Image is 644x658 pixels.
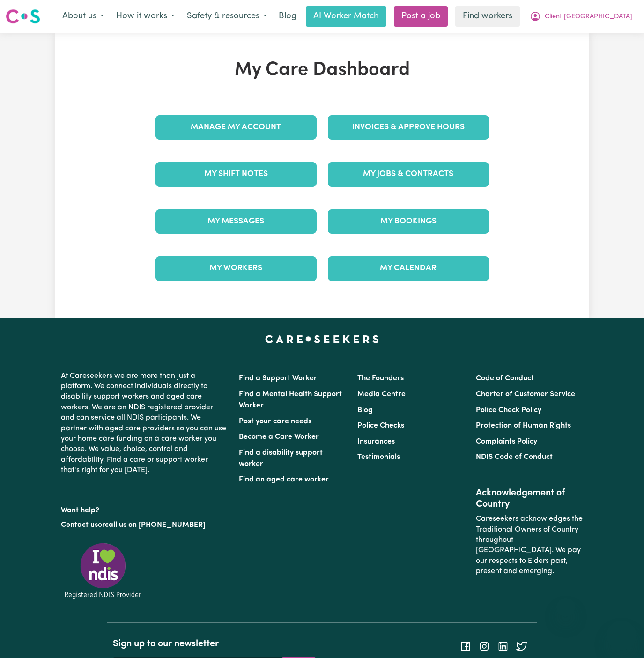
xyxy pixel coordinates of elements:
a: Follow Careseekers on LinkedIn [497,643,509,650]
a: Find a Mental Health Support Worker [239,391,342,409]
a: My Calendar [328,256,489,281]
a: Police Check Policy [476,407,541,414]
img: Registered NDIS provider [61,541,145,600]
a: call us on [PHONE_NUMBER] [105,521,205,529]
a: Follow Careseekers on Twitter [516,643,527,650]
a: Code of Conduct [476,375,534,382]
iframe: Close message [556,598,575,617]
a: Careseekers home page [265,335,379,343]
h2: Acknowledgement of Country [476,488,583,510]
button: About us [56,7,110,26]
a: Blog [357,407,373,414]
p: or [61,516,228,534]
a: My Shift Notes [155,162,317,186]
a: Media Centre [357,391,406,398]
h2: Sign up to our newsletter [113,638,316,650]
button: Safety & resources [181,7,273,26]
a: Contact us [61,521,98,529]
a: Invoices & Approve Hours [328,115,489,140]
a: Careseekers logo [6,6,40,27]
a: Manage My Account [155,115,317,140]
p: At Careseekers we are more than just a platform. We connect individuals directly to disability su... [61,367,228,480]
a: My Jobs & Contracts [328,162,489,186]
iframe: Button to launch messaging window [607,621,637,651]
p: Want help? [61,502,228,516]
a: Follow Careseekers on Instagram [479,643,490,650]
a: Follow Careseekers on Facebook [460,643,471,650]
a: The Founders [357,375,404,382]
a: NDIS Code of Conduct [476,453,553,461]
a: Protection of Human Rights [476,422,571,429]
a: Post your care needs [239,418,311,425]
a: My Workers [155,256,317,281]
a: Police Checks [357,422,404,429]
a: Post a job [394,6,448,27]
a: My Bookings [328,209,489,234]
a: Find a Support Worker [239,375,317,382]
h1: My Care Dashboard [150,59,495,81]
a: My Messages [155,209,317,234]
a: Blog [273,6,302,27]
a: Become a Care Worker [239,433,319,441]
a: AI Worker Match [306,6,386,27]
a: Testimonials [357,453,400,461]
a: Find a disability support worker [239,449,323,468]
a: Find workers [455,6,520,27]
a: Find an aged care worker [239,476,329,483]
a: Insurances [357,438,395,445]
button: My Account [524,7,638,26]
a: Complaints Policy [476,438,537,445]
button: How it works [110,7,181,26]
p: Careseekers acknowledges the Traditional Owners of Country throughout [GEOGRAPHIC_DATA]. We pay o... [476,510,583,580]
span: Client [GEOGRAPHIC_DATA] [545,12,632,22]
a: Charter of Customer Service [476,391,575,398]
img: Careseekers logo [6,8,40,25]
